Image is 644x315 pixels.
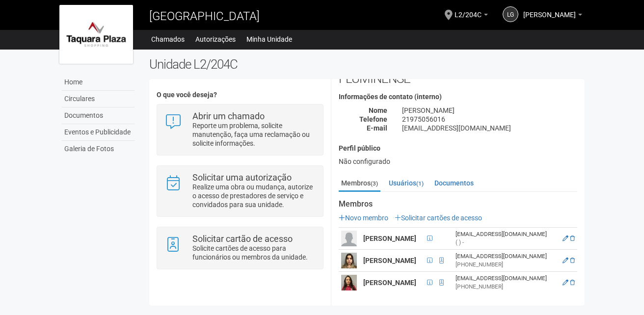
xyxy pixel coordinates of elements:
[339,145,577,152] h4: Perfil público
[563,257,568,264] a: Editar membro
[363,235,416,242] strong: [PERSON_NAME]
[563,279,568,286] a: Editar membro
[164,112,315,148] a: Abrir um chamado Reporte um problema, solicite manutenção, faça uma reclamação ou solicite inform...
[339,200,577,209] strong: Membros
[395,115,585,124] div: 21975056016
[455,1,482,19] span: L2/204C
[359,115,387,123] strong: Telefone
[386,176,426,190] a: Usuários(1)
[563,235,568,242] a: Editar membro
[164,235,315,262] a: Solicitar cartão de acesso Solicite cartões de acesso para funcionários ou membros da unidade.
[432,176,476,190] a: Documentos
[416,180,424,187] small: (1)
[456,274,556,283] div: [EMAIL_ADDRESS][DOMAIN_NAME]
[455,12,488,20] a: L2/204C
[339,157,577,166] div: Não configurado
[369,106,387,114] strong: Nome
[341,275,357,290] img: user.png
[195,32,236,46] a: Autorizações
[363,279,416,287] strong: [PERSON_NAME]
[62,91,134,107] a: Circulares
[456,238,556,247] div: ( ) -
[395,124,585,132] div: [EMAIL_ADDRESS][DOMAIN_NAME]
[62,141,134,157] a: Galeria de Fotos
[151,32,185,46] a: Chamados
[363,257,416,264] strong: [PERSON_NAME]
[456,261,556,269] div: [PHONE_NUMBER]
[341,253,357,268] img: user.png
[149,57,585,72] h2: Unidade L2/204C
[570,235,575,242] a: Excluir membro
[157,91,323,99] h4: O que você deseja?
[339,176,380,192] a: Membros(3)
[164,173,315,209] a: Solicitar uma autorização Realize uma obra ou mudança, autorize o acesso de prestadores de serviç...
[570,257,575,264] a: Excluir membro
[456,283,556,291] div: [PHONE_NUMBER]
[570,279,575,286] a: Excluir membro
[62,74,134,91] a: Home
[395,106,585,115] div: [PERSON_NAME]
[192,183,316,209] p: Realize uma obra ou mudança, autorize o acesso de prestadores de serviço e convidados para sua un...
[62,124,134,141] a: Eventos e Publicidade
[341,231,357,246] img: user.png
[192,234,293,244] strong: Solicitar cartão de acesso
[246,32,292,46] a: Minha Unidade
[192,172,292,183] strong: Solicitar uma autorização
[456,252,556,261] div: [EMAIL_ADDRESS][DOMAIN_NAME]
[523,12,582,20] a: [PERSON_NAME]
[149,9,260,23] span: [GEOGRAPHIC_DATA]
[192,111,265,121] strong: Abrir um chamado
[367,124,387,132] strong: E-mail
[192,244,316,262] p: Solicite cartões de acesso para funcionários ou membros da unidade.
[456,230,556,238] div: [EMAIL_ADDRESS][DOMAIN_NAME]
[339,214,388,222] a: Novo membro
[371,180,378,187] small: (3)
[523,1,576,19] span: Luiza Gomes Nogueira
[395,214,482,222] a: Solicitar cartões de acesso
[192,121,316,148] p: Reporte um problema, solicite manutenção, faça uma reclamação ou solicite informações.
[59,5,133,64] img: logo.jpg
[339,93,577,101] h4: Informações de contato (interno)
[62,107,134,124] a: Documentos
[503,6,518,22] a: LG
